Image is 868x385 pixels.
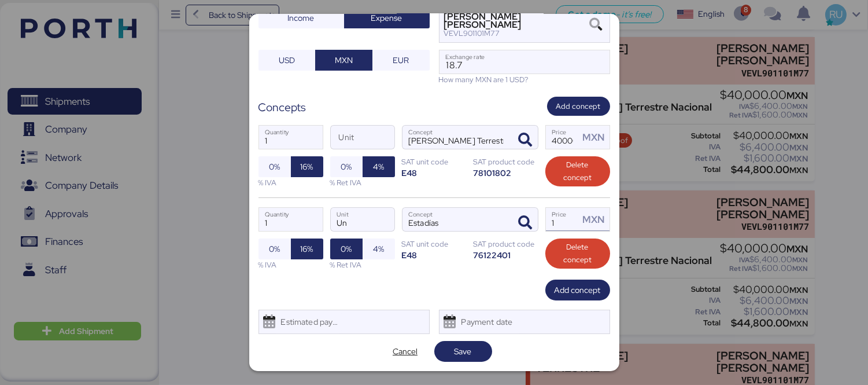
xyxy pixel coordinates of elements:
[291,156,323,177] button: 16%
[269,242,280,256] span: 0%
[373,242,384,256] span: 4%
[344,8,430,28] button: Expense
[402,239,467,250] div: SAT unit code
[372,50,430,71] button: EUR
[331,208,394,231] input: Unit
[259,126,323,149] input: Quantity
[546,126,579,149] input: Price
[258,239,291,259] button: 0%
[258,99,306,116] div: Concepts
[555,159,601,184] span: Delete concept
[341,242,352,256] span: 0%
[291,239,323,259] button: 16%
[258,8,344,28] button: Income
[341,160,352,174] span: 0%
[444,30,587,38] div: VEVL901101M77
[330,177,395,188] div: % Ret IVA
[330,259,395,270] div: % Ret IVA
[376,341,434,362] button: Cancel
[288,11,315,25] span: Income
[555,283,601,297] span: Add concept
[474,167,538,178] div: 78101802
[582,130,609,145] div: MXN
[545,156,610,186] button: Delete concept
[402,167,467,178] div: E48
[402,156,467,167] div: SAT unit code
[393,53,409,67] span: EUR
[315,50,372,71] button: MXN
[514,128,538,152] button: ConceptConcept
[258,50,316,71] button: USD
[439,74,610,85] div: How many MXN are 1 USD?
[330,156,363,177] button: 0%
[259,208,323,231] input: Quantity
[258,177,323,188] div: % IVA
[547,97,610,116] button: Add concept
[258,259,323,270] div: % IVA
[363,239,395,259] button: 4%
[373,160,384,174] span: 4%
[331,126,394,149] input: Unit
[402,250,467,261] div: E48
[582,212,609,227] div: MXN
[455,344,472,358] span: Save
[301,242,313,256] span: 16%
[514,211,538,235] button: ConceptConcept
[258,156,291,177] button: 0%
[556,100,601,113] span: Add concept
[402,126,510,149] input: Concept
[269,160,280,174] span: 0%
[474,250,538,261] div: 76122401
[279,53,295,67] span: USD
[545,280,610,300] button: Add concept
[434,341,492,362] button: Save
[301,160,313,174] span: 16%
[555,241,601,266] span: Delete concept
[330,239,363,259] button: 0%
[371,11,402,25] span: Expense
[474,156,538,167] div: SAT product code
[335,53,353,67] span: MXN
[474,239,538,250] div: SAT product code
[439,50,610,74] input: Exchange rate
[546,208,579,231] input: Price
[545,239,610,269] button: Delete concept
[363,156,395,177] button: 4%
[444,13,587,30] div: [PERSON_NAME] [PERSON_NAME]
[393,344,418,358] span: Cancel
[402,208,510,231] input: Concept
